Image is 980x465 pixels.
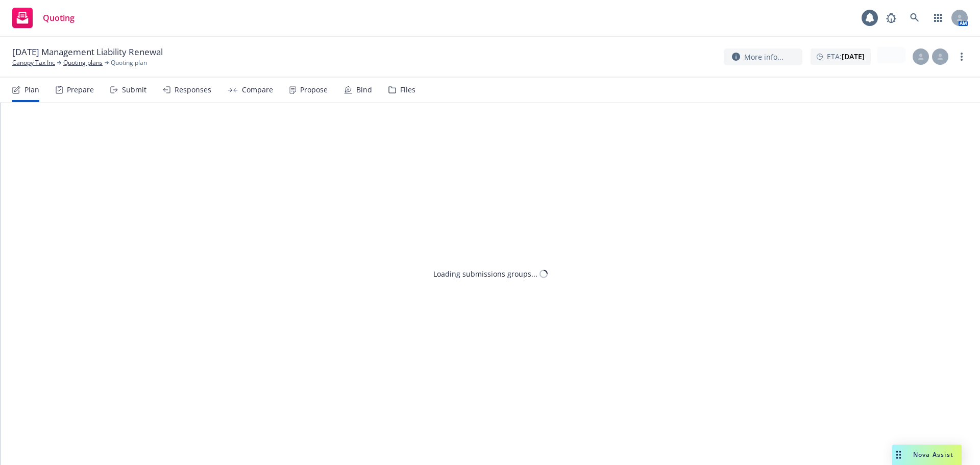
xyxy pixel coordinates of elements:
[43,14,75,22] span: Quoting
[122,86,146,94] div: Submit
[892,445,962,465] button: Nova Assist
[892,445,905,465] div: Drag to move
[881,8,901,28] a: Report a Bug
[928,8,948,28] a: Switch app
[356,86,372,94] div: Bind
[24,86,39,94] div: Plan
[175,86,211,94] div: Responses
[242,86,273,94] div: Compare
[433,268,537,279] div: Loading submissions groups...
[904,8,925,28] a: Search
[111,58,147,67] span: Quoting plan
[12,58,55,67] a: Canopy Tax Inc
[955,51,968,63] a: more
[913,450,953,459] span: Nova Assist
[67,86,94,94] div: Prepare
[12,46,163,58] span: [DATE] Management Liability Renewal
[300,86,328,94] div: Propose
[63,58,103,67] a: Quoting plans
[8,4,79,32] a: Quoting
[724,48,802,65] button: More info...
[842,52,865,61] strong: [DATE]
[400,86,415,94] div: Files
[744,52,783,62] span: More info...
[827,51,865,62] span: ETA :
